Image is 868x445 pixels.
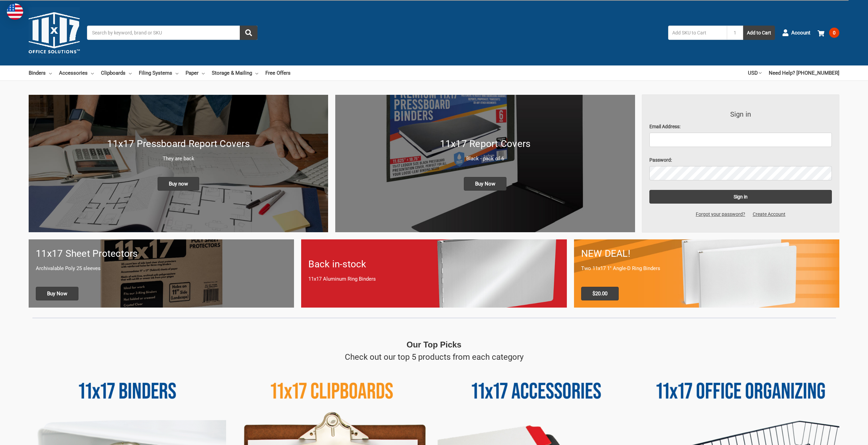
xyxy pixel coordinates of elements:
[29,95,328,232] a: New 11x17 Pressboard Binders 11x17 Pressboard Report Covers They are back Buy now
[345,351,524,363] p: Check out our top 5 products from each category
[743,26,775,40] button: Add to Cart
[407,339,461,351] p: Our Top Picks
[101,65,132,80] a: Clipboards
[186,65,205,80] a: Paper
[36,287,78,300] span: Buy Now
[308,257,559,271] h1: Back in-stock
[829,28,839,38] span: 0
[36,247,287,261] h1: 11x17 Sheet Protectors
[29,7,80,58] img: 11x17.com
[158,177,199,191] span: Buy now
[59,65,94,80] a: Accessories
[29,95,328,232] img: New 11x17 Pressboard Binders
[769,65,839,80] a: Need Help? [PHONE_NUMBER]
[818,24,839,42] a: 0
[308,275,559,283] p: 11x17 Aluminum Ring Binders
[649,123,832,130] label: Email Address:
[581,287,619,300] span: $20.00
[464,177,506,191] span: Buy Now
[668,26,727,40] input: Add SKU to Cart
[342,155,628,163] p: Black - pack of 6
[139,65,178,80] a: Filing Systems
[29,65,52,80] a: Binders
[581,265,832,272] p: Two 11x17 1" Angle-D Ring Binders
[29,239,294,307] a: 11x17 sheet protectors 11x17 Sheet Protectors Archivalable Poly 25 sleeves Buy Now
[782,24,810,42] a: Account
[692,211,749,218] a: Forgot your password?
[36,265,287,272] p: Archivalable Poly 25 sleeves
[36,155,321,163] p: They are back
[749,211,789,218] a: Create Account
[335,95,635,232] img: 11x17 Report Covers
[212,65,258,80] a: Storage & Mailing
[649,109,832,119] h3: Sign in
[649,190,832,204] input: Sign in
[265,65,291,80] a: Free Offers
[301,239,567,307] a: Back in-stock 11x17 Aluminum Ring Binders
[748,65,762,80] a: USD
[574,239,839,307] a: 11x17 Binder 2-pack only $20.00 NEW DEAL! Two 11x17 1" Angle-D Ring Binders $20.00
[791,29,810,37] span: Account
[342,137,628,151] h1: 11x17 Report Covers
[36,137,321,151] h1: 11x17 Pressboard Report Covers
[649,157,832,164] label: Password:
[581,247,832,261] h1: NEW DEAL!
[335,95,635,232] a: 11x17 Report Covers 11x17 Report Covers Black - pack of 6 Buy Now
[7,3,23,20] img: duty and tax information for United States
[87,26,258,40] input: Search by keyword, brand or SKU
